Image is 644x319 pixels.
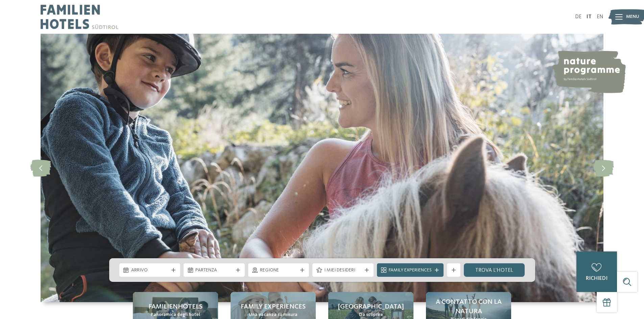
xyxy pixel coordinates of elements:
[338,302,404,312] span: [GEOGRAPHIC_DATA]
[389,267,432,274] span: Family Experiences
[359,312,383,318] span: Da scoprire
[249,312,297,318] span: Una vacanza su misura
[195,267,233,274] span: Partenza
[260,267,297,274] span: Regione
[575,14,581,20] a: DE
[576,251,617,292] a: richiedi
[241,302,306,312] span: Family experiences
[551,51,626,93] img: nature programme by Familienhotels Südtirol
[626,14,639,20] span: Menu
[151,312,200,318] span: Panoramica degli hotel
[464,263,525,277] a: trova l’hotel
[131,267,169,274] span: Arrivo
[148,302,202,312] span: Familienhotels
[597,14,603,20] a: EN
[41,34,603,302] img: Family hotel Alto Adige: the happy family places!
[433,297,504,316] span: A contatto con la natura
[586,276,607,281] span: richiedi
[324,267,362,274] span: I miei desideri
[587,14,592,20] a: IT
